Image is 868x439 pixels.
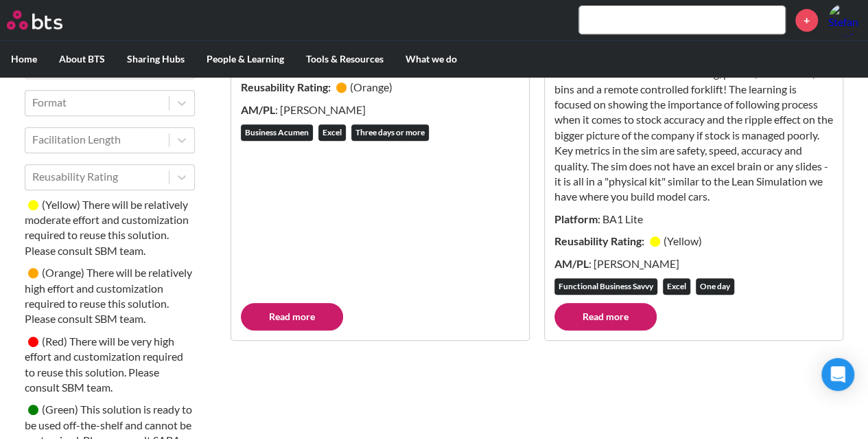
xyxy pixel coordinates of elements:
[554,257,589,270] strong: AM/PL
[295,41,395,77] label: Tools & Resources
[48,41,116,77] label: About BTS
[42,335,67,348] small: ( Red )
[554,212,598,225] strong: Platform
[828,3,861,36] img: Stefan Leuchten
[795,9,818,32] a: +
[554,256,833,271] p: : [PERSON_NAME]
[241,303,343,330] a: Read more
[241,103,275,116] strong: AM/PL
[554,303,657,330] a: Read more
[554,212,833,227] p: : BA1 Lite
[554,234,646,247] strong: Reusability Rating:
[664,234,702,247] small: ( Yellow )
[351,124,429,141] div: Three days or more
[196,41,295,77] label: People & Learning
[241,124,313,141] div: Business Acumen
[241,102,519,117] p: : [PERSON_NAME]
[821,358,854,391] div: Open Intercom Messenger
[828,3,861,36] a: Profile
[318,124,346,141] div: Excel
[696,278,734,295] div: One day
[116,41,196,77] label: Sharing Hubs
[241,80,333,93] strong: Reusability Rating:
[350,80,392,93] small: ( Orange )
[554,278,657,295] div: Functional Business Savvy
[25,335,183,394] small: There will be very high effort and customization required to reuse this solution. Please consult ...
[42,266,84,279] small: ( Orange )
[25,266,192,325] small: There will be relatively high effort and customization required to reuse this solution. Please co...
[42,198,80,211] small: ( Yellow )
[25,198,189,257] small: There will be relatively moderate effort and customization required to reuse this solution. Pleas...
[554,5,833,205] p: The Warehouse Game is a unique board sim that mimics an actual warehouse with all the processes r...
[395,41,468,77] label: What we do
[7,10,88,30] a: Go home
[7,10,62,30] img: BTS Logo
[42,403,78,416] small: ( Green )
[663,278,690,295] div: Excel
